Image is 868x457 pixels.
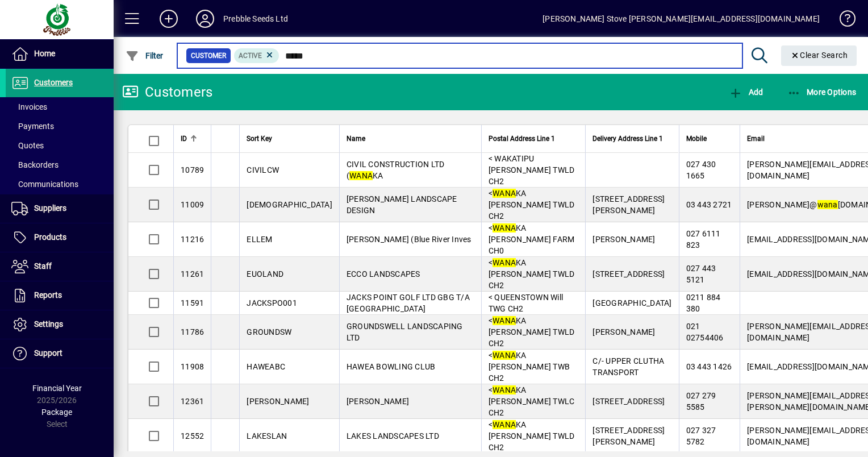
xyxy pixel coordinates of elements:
[686,229,721,250] span: 027 6111 823
[686,362,732,371] span: 03 443 1426
[542,10,820,28] div: [PERSON_NAME] Stove [PERSON_NAME][EMAIL_ADDRESS][DOMAIN_NAME]
[493,189,516,198] em: WANA
[347,235,471,244] span: [PERSON_NAME] (Blue River Inves
[347,132,365,145] span: Name
[234,48,279,63] mat-chip: Activation Status: Active
[6,252,114,281] a: Staff
[489,132,555,145] span: Postal Address Line 1
[181,397,204,406] span: 12361
[181,362,204,371] span: 11908
[34,49,55,58] span: Home
[151,9,187,29] button: Add
[247,362,285,371] span: HAWEABC
[493,385,516,394] em: WANA
[6,117,114,136] a: Payments
[347,431,439,441] span: LAKES LANDSCAPES LTD
[6,281,114,310] a: Reports
[686,160,716,180] span: 027 430 1665
[6,223,114,252] a: Products
[493,316,516,325] em: WANA
[123,45,166,66] button: Filter
[831,2,854,39] a: Knowledge Base
[41,408,72,417] span: Package
[489,258,575,290] span: < KA [PERSON_NAME] TWLD CH2
[347,397,409,406] span: [PERSON_NAME]
[11,122,54,131] span: Payments
[347,160,445,180] span: CIVIL CONSTRUCTION LTD ( KA
[489,420,575,452] span: < KA [PERSON_NAME] TWLD CH2
[592,356,664,377] span: C/- UPPER CLUTHA TRANSPORT
[6,40,114,68] a: Home
[187,9,223,29] button: Profile
[6,175,114,194] a: Communications
[181,200,204,209] span: 11009
[247,165,279,175] span: CIVILCW
[11,141,44,150] span: Quotes
[686,322,724,342] span: 021 02754406
[181,132,204,145] div: ID
[34,319,63,329] span: Settings
[181,165,204,175] span: 10789
[493,420,516,429] em: WANA
[686,264,716,284] span: 027 443 5121
[181,269,204,279] span: 11261
[686,426,716,446] span: 027 327 5782
[781,45,857,66] button: Clear
[239,52,262,60] span: Active
[489,293,563,313] span: < QUEENSTOWN Will TWG CH2
[34,232,66,242] span: Products
[790,51,848,60] span: Clear Search
[686,132,733,145] div: Mobile
[247,327,291,336] span: GROUNDSW
[6,339,114,368] a: Support
[6,155,114,175] a: Backorders
[592,327,655,336] span: [PERSON_NAME]
[592,132,663,145] span: Delivery Address Line 1
[592,194,665,215] span: [STREET_ADDRESS][PERSON_NAME]
[34,348,62,358] span: Support
[349,171,373,180] em: WANA
[223,10,288,28] div: Prebble Seeds Ltd
[181,327,204,336] span: 11786
[747,132,765,145] span: Email
[32,384,82,393] span: Financial Year
[34,290,62,300] span: Reports
[34,78,73,87] span: Customers
[6,136,114,155] a: Quotes
[191,50,226,61] span: Customer
[787,88,857,97] span: More Options
[347,362,436,371] span: HAWEA BOWLING CLUB
[347,322,463,342] span: GROUNDSWELL LANDSCAPING LTD
[247,269,283,279] span: EUOLAND
[592,426,665,446] span: [STREET_ADDRESS][PERSON_NAME]
[493,351,516,360] em: WANA
[784,82,859,102] button: More Options
[11,102,47,111] span: Invoices
[686,132,707,145] span: Mobile
[11,180,78,189] span: Communications
[592,298,671,308] span: [GEOGRAPHIC_DATA]
[347,132,474,145] div: Name
[347,269,420,279] span: ECCO LANDSCAPES
[489,154,575,186] span: < WAKATIPU [PERSON_NAME] TWLD CH2
[489,189,575,221] span: < KA [PERSON_NAME] TWLD CH2
[247,298,297,308] span: JACKSPO001
[592,235,655,244] span: [PERSON_NAME]
[489,385,575,417] span: < KA [PERSON_NAME] TWLC CH2
[726,82,766,102] button: Add
[247,132,272,145] span: Sort Key
[122,83,212,101] div: Customers
[6,97,114,117] a: Invoices
[247,235,272,244] span: ELLEM
[181,235,204,244] span: 11216
[592,397,665,406] span: [STREET_ADDRESS]
[34,261,52,271] span: Staff
[686,200,732,209] span: 03 443 2721
[347,293,470,313] span: JACKS POINT GOLF LTD GBG T/A [GEOGRAPHIC_DATA]
[493,258,516,267] em: WANA
[181,132,187,145] span: ID
[493,223,516,232] em: WANA
[686,391,716,412] span: 027 279 5585
[247,397,309,406] span: [PERSON_NAME]
[181,431,204,441] span: 12552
